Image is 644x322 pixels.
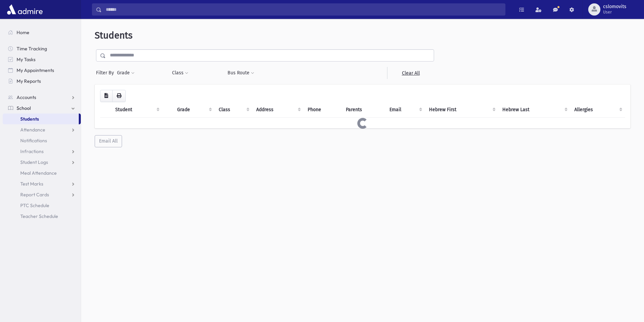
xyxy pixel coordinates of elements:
[3,114,79,124] a: Students
[17,78,41,84] span: My Reports
[102,3,505,16] input: Search
[95,135,122,147] button: Email All
[3,135,81,146] a: Notifications
[20,192,49,198] span: Report Cards
[3,168,81,178] a: Meal Attendance
[385,102,425,118] th: Email
[3,54,81,65] a: My Tasks
[3,124,81,135] a: Attendance
[117,67,135,79] button: Grade
[387,67,434,79] a: Clear All
[20,148,44,154] span: Infractions
[3,189,81,200] a: Report Cards
[173,102,214,118] th: Grade
[111,102,162,118] th: Student
[425,102,498,118] th: Hebrew First
[3,103,81,114] a: School
[227,67,255,79] button: Bus Route
[215,102,253,118] th: Class
[3,178,81,189] a: Test Marks
[100,90,113,102] button: CSV
[3,200,81,211] a: PTC Schedule
[20,213,58,219] span: Teacher Schedule
[3,146,81,157] a: Infractions
[3,43,81,54] a: Time Tracking
[3,211,81,222] a: Teacher Schedule
[112,90,126,102] button: Print
[20,170,57,176] span: Meal Attendance
[342,102,385,118] th: Parents
[17,29,29,35] span: Home
[95,30,133,41] span: Students
[498,102,571,118] th: Hebrew Last
[20,202,49,208] span: PTC Schedule
[603,9,626,15] span: User
[17,46,47,52] span: Time Tracking
[17,105,31,111] span: School
[3,65,81,76] a: My Appointments
[20,159,48,165] span: Student Logs
[96,69,117,76] span: Filter By
[3,157,81,168] a: Student Logs
[17,67,54,73] span: My Appointments
[5,3,44,16] img: AdmirePro
[252,102,304,118] th: Address
[3,27,81,38] a: Home
[20,138,47,144] span: Notifications
[3,76,81,86] a: My Reports
[17,94,36,100] span: Accounts
[3,92,81,103] a: Accounts
[603,4,626,9] span: cslomovits
[17,56,35,63] span: My Tasks
[172,67,189,79] button: Class
[20,116,39,122] span: Students
[20,127,45,133] span: Attendance
[20,181,43,187] span: Test Marks
[570,102,625,118] th: Allergies
[304,102,342,118] th: Phone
